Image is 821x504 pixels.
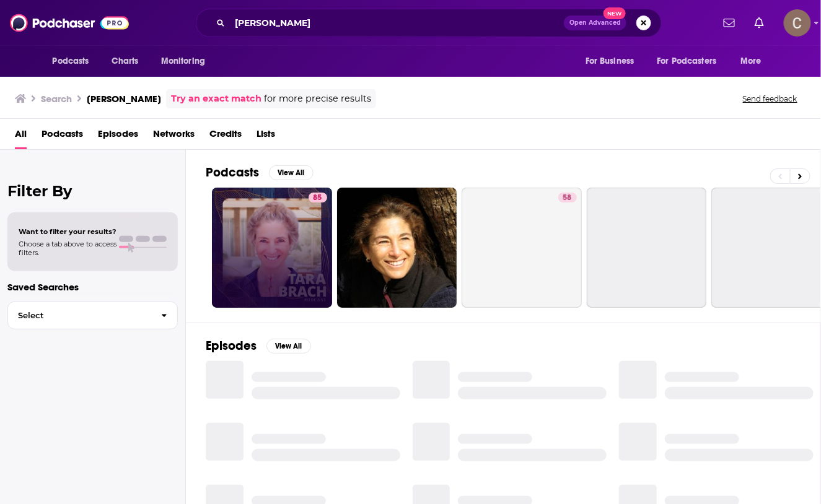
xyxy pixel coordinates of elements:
[98,124,138,149] a: Episodes
[53,53,89,70] span: Podcasts
[732,50,777,73] button: open menu
[462,188,582,308] a: 58
[577,50,650,73] button: open menu
[269,165,314,180] button: View All
[42,124,83,149] a: Podcasts
[7,182,178,200] h2: Filter By
[206,165,259,180] h2: Podcasts
[206,165,314,180] a: PodcastsView All
[314,192,322,204] span: 85
[266,339,311,354] button: View All
[41,93,72,105] h3: Search
[784,9,811,37] span: Logged in as clay.bolton
[309,193,327,202] a: 85
[719,12,740,33] a: Show notifications dropdown
[104,50,146,73] a: Charts
[171,92,261,106] a: Try an exact match
[230,13,564,33] input: Search podcasts, credits, & more...
[649,50,735,73] button: open menu
[206,338,311,354] a: EpisodesView All
[657,53,717,70] span: For Podcasters
[586,53,634,70] span: For Business
[19,240,116,257] span: Choose a tab above to access filters.
[152,50,221,73] button: open menu
[8,311,151,319] span: Select
[264,92,371,106] span: for more precise results
[604,7,626,19] span: New
[161,53,205,70] span: Monitoring
[784,9,811,37] button: Show profile menu
[112,53,139,70] span: Charts
[750,12,769,33] a: Show notifications dropdown
[19,227,116,236] span: Want to filter your results?
[153,124,195,149] a: Networks
[7,281,178,293] p: Saved Searches
[739,93,801,104] button: Send feedback
[257,124,275,149] a: Lists
[15,124,27,149] a: All
[784,9,811,37] img: User Profile
[87,93,161,105] h3: [PERSON_NAME]
[196,9,662,37] div: Search podcasts, credits, & more...
[563,192,572,204] span: 58
[209,124,242,149] a: Credits
[569,20,621,26] span: Open Advanced
[44,50,105,73] button: open menu
[7,302,178,329] button: Select
[740,53,762,70] span: More
[564,15,626,30] button: Open AdvancedNew
[206,338,257,354] h2: Episodes
[10,11,129,35] img: Podchaser - Follow, Share and Rate Podcasts
[212,188,332,308] a: 85
[558,193,577,202] a: 58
